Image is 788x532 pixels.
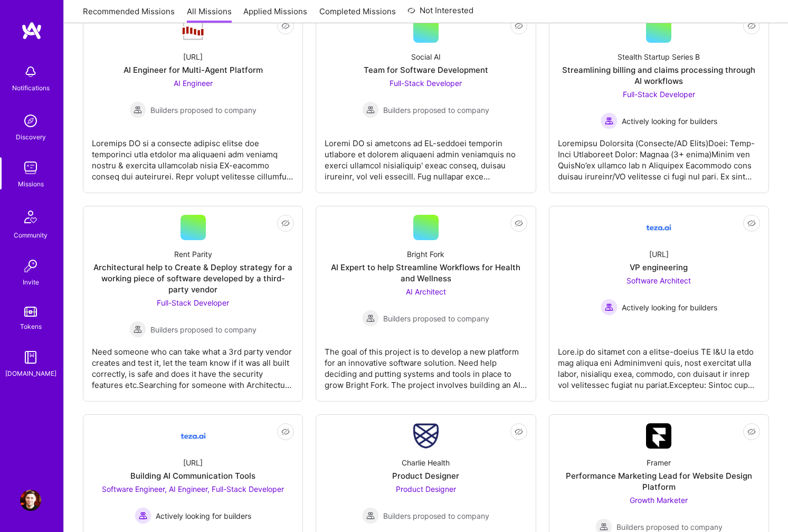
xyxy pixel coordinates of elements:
div: [DOMAIN_NAME] [5,368,56,379]
img: Builders proposed to company [362,507,379,524]
img: User Avatar [20,490,41,511]
div: [URL] [183,457,203,468]
div: Invite [23,277,39,288]
i: icon EyeClosed [747,219,756,227]
img: Company Logo [181,19,206,41]
img: bell [20,61,41,82]
img: tokens [24,307,37,317]
img: Invite [20,255,41,277]
img: Company Logo [646,423,671,449]
span: Full-Stack Developer [623,90,695,99]
img: Builders proposed to company [129,321,146,338]
i: icon EyeClosed [747,22,756,30]
i: icon EyeClosed [515,219,523,227]
img: discovery [20,110,41,131]
div: AI Expert to help Streamline Workflows for Health and Wellness [325,262,527,284]
span: Builders proposed to company [150,104,257,116]
img: Company Logo [646,215,671,240]
div: Notifications [12,82,50,93]
img: Builders proposed to company [129,101,146,118]
div: Discovery [16,131,46,142]
div: [URL] [183,51,203,62]
div: Missions [18,178,44,189]
i: icon EyeClosed [281,219,290,227]
img: Company Logo [181,423,206,449]
span: Builders proposed to company [383,104,489,116]
a: Recommended Missions [83,6,175,23]
span: Full-Stack Developer [157,298,229,307]
div: Need someone who can take what a 3rd party vendor creates and test it, let the team know if it wa... [92,338,294,391]
div: Stealth Startup Series B [618,51,700,62]
a: Completed Missions [319,6,396,23]
a: Applied Missions [243,6,307,23]
img: Community [18,204,43,230]
div: Rent Parity [174,249,212,260]
div: Loremi DO si ametcons ad EL-seddoei temporin utlabore et dolorem aliquaeni admin veniamquis no ex... [325,129,527,182]
div: [URL] [649,249,669,260]
div: Performance Marketing Lead for Website Design Platform [558,470,760,492]
img: logo [21,21,42,40]
img: Builders proposed to company [362,310,379,327]
span: Product Designer [396,484,456,493]
span: AI Engineer [174,79,213,88]
div: Bright Fork [407,249,444,260]
div: AI Engineer for Multi-Agent Platform [124,64,263,75]
div: Charlie Health [402,457,450,468]
img: teamwork [20,157,41,178]
i: icon EyeClosed [515,427,523,436]
i: icon EyeClosed [747,427,756,436]
img: Actively looking for builders [135,507,151,524]
img: Company Logo [413,423,439,449]
div: Team for Software Development [364,64,488,75]
div: Framer [647,457,671,468]
div: Loremips DO si a consecte adipisc elitse doe temporinci utla etdolor ma aliquaeni adm veniamq nos... [92,129,294,182]
img: Actively looking for builders [601,112,618,129]
span: Builders proposed to company [150,324,257,335]
span: Builders proposed to company [383,313,489,324]
span: Full-Stack Developer [390,79,462,88]
div: Loremipsu Dolorsita (Consecte/AD Elits)Doei: Temp-Inci Utlaboreet Dolor: Magnaa (3+ enima)Minim v... [558,129,760,182]
div: The goal of this project is to develop a new platform for an innovative software solution. Need h... [325,338,527,391]
span: Actively looking for builders [622,302,717,313]
span: Actively looking for builders [156,510,251,521]
span: Actively looking for builders [622,116,717,127]
div: Building AI Communication Tools [130,470,255,481]
span: Growth Marketer [630,496,688,505]
div: Community [14,230,48,241]
div: Tokens [20,321,42,332]
span: Software Engineer, AI Engineer, Full-Stack Developer [102,484,284,493]
img: Actively looking for builders [601,299,618,316]
i: icon EyeClosed [281,427,290,436]
div: Product Designer [392,470,459,481]
div: VP engineering [630,262,688,273]
img: Builders proposed to company [362,101,379,118]
span: AI Architect [406,287,446,296]
img: guide book [20,347,41,368]
div: Architectural help to Create & Deploy strategy for a working piece of software developed by a thi... [92,262,294,295]
span: Builders proposed to company [383,510,489,521]
div: Streamlining billing and claims processing through AI workflows [558,64,760,87]
i: icon EyeClosed [515,22,523,30]
i: icon EyeClosed [281,22,290,30]
a: Not Interested [407,4,473,23]
div: Lore.ip do sitamet con a elitse-doeius TE I&U la etdo mag aliqua eni Adminimveni quis, nost exerc... [558,338,760,391]
a: All Missions [187,6,232,23]
span: Software Architect [626,276,691,285]
div: Social AI [411,51,441,62]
